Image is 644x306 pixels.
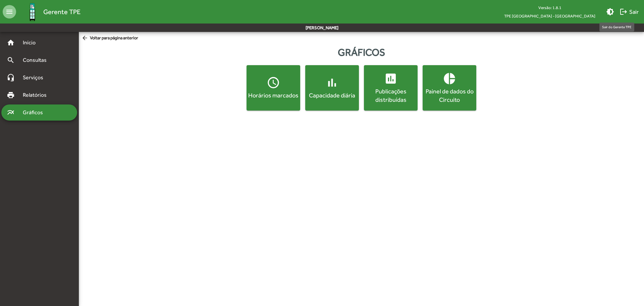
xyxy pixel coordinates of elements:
div: Capacidade diária [307,91,358,99]
div: Painel de dados do Circuito [424,87,475,104]
mat-icon: arrow_back [82,35,90,42]
button: Painel de dados do Circuito [423,65,476,111]
button: Capacidade diária [305,65,359,111]
mat-icon: search [7,56,15,64]
span: Gerente TPE [43,6,80,17]
mat-icon: multiline_chart [7,108,15,117]
div: Publicações distribuídas [365,87,416,104]
mat-icon: pie_chart [443,72,456,85]
a: Gerente TPE [16,1,80,23]
span: Voltar para página anterior [82,35,138,42]
span: Serviços [19,74,52,82]
div: Horários marcados [248,91,299,99]
mat-icon: menu [3,5,16,18]
mat-icon: insert_chart [384,72,397,85]
button: Publicações distribuídas [364,65,418,111]
div: Gráficos [79,45,644,60]
mat-icon: print [7,91,15,99]
span: Gráficos [19,108,52,117]
div: Versão: 1.8.1 [499,3,601,12]
mat-icon: home [7,39,15,47]
span: Sair [620,6,639,18]
mat-icon: headset_mic [7,74,15,82]
mat-icon: bar_chart [325,76,339,89]
span: Relatórios [19,91,55,99]
button: Horários marcados [247,65,300,111]
span: Início [19,39,45,47]
img: Logo [21,1,43,23]
mat-icon: brightness_medium [606,8,614,16]
mat-icon: logout [620,8,628,16]
span: Consultas [19,56,55,64]
span: TPE [GEOGRAPHIC_DATA] - [GEOGRAPHIC_DATA] [499,12,601,20]
mat-icon: access_time [267,76,280,89]
button: Sair [617,6,641,18]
